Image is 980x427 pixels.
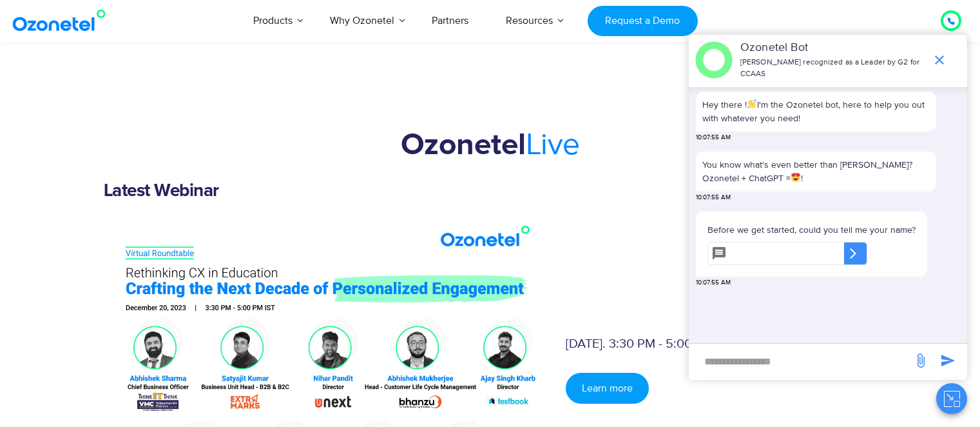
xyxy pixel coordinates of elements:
span: Live [526,126,580,164]
a: Request a Demo [588,6,698,36]
h1: Latest Webinar [104,181,877,201]
p: Hey there ! I'm the Ozonetel bot, here to help you out with whatever you need! [702,98,930,125]
img: 👋 [747,99,756,108]
span: 10:07:55 AM [696,278,731,288]
button: Close chat [936,383,967,414]
img: 😍 [791,173,800,182]
p: Before we get started, could you tell me your name? [707,223,916,237]
div: new-msg-input [695,350,907,373]
span: send message [908,348,934,373]
date: [DATE]. 3:30 PM - 5:00 PM IST [566,336,735,352]
span: 10:07:55 AM [696,133,731,143]
h2: Ozonetel [104,127,877,163]
span: end chat or minimize [927,47,952,73]
p: Ozonetel Bot [740,39,925,57]
span: send message [935,348,961,373]
img: header [695,41,733,79]
span: 10:07:55 AM [696,193,731,203]
p: [PERSON_NAME] recognized as a Leader by G2 for CCAAS [740,57,925,80]
p: You know what's even better than [PERSON_NAME]? Ozonetel + ChatGPT = ! [702,158,930,185]
a: Learn more [566,373,649,404]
